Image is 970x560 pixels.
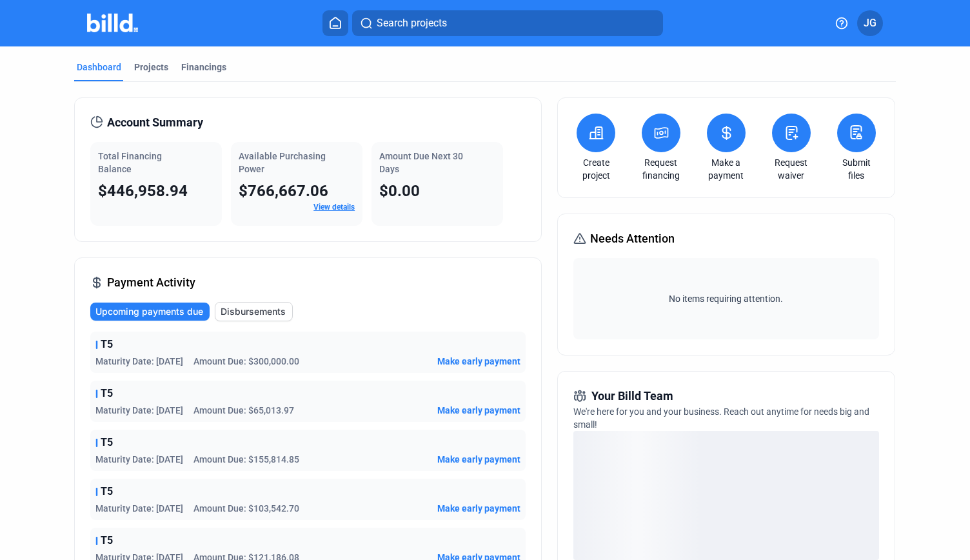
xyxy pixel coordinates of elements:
[591,387,673,405] span: Your Billd Team
[377,15,447,31] span: Search projects
[101,386,113,401] span: T5
[638,156,684,182] a: Request financing
[239,151,326,174] span: Available Purchasing Power
[864,15,876,31] span: JG
[95,404,183,417] span: Maturity Date: [DATE]
[379,182,420,200] span: $0.00
[95,453,183,466] span: Maturity Date: [DATE]
[98,151,162,174] span: Total Financing Balance
[95,355,183,368] span: Maturity Date: [DATE]
[379,151,463,174] span: Amount Due Next 30 Days
[437,502,520,515] button: Make early payment
[95,305,203,318] span: Upcoming payments due
[573,431,879,560] div: loading
[437,404,520,417] button: Make early payment
[107,114,203,132] span: Account Summary
[573,406,869,430] span: We're here for you and your business. Reach out anytime for needs big and small!
[590,230,675,248] span: Needs Attention
[101,484,113,499] span: T5
[579,292,874,305] span: No items requiring attention.
[437,355,520,368] button: Make early payment
[352,10,663,36] button: Search projects
[98,182,188,200] span: $446,958.94
[101,533,113,548] span: T5
[313,203,355,212] a: View details
[704,156,749,182] a: Make a payment
[221,305,286,318] span: Disbursements
[437,453,520,466] button: Make early payment
[193,355,299,368] span: Amount Due: $300,000.00
[101,435,113,450] span: T5
[95,502,183,515] span: Maturity Date: [DATE]
[181,61,226,74] div: Financings
[90,303,210,321] button: Upcoming payments due
[193,404,294,417] span: Amount Due: $65,013.97
[834,156,879,182] a: Submit files
[134,61,168,74] div: Projects
[239,182,328,200] span: $766,667.06
[857,10,883,36] button: JG
[77,61,121,74] div: Dashboard
[193,453,299,466] span: Amount Due: $155,814.85
[107,274,195,292] span: Payment Activity
[573,156,619,182] a: Create project
[193,502,299,515] span: Amount Due: $103,542.70
[215,302,293,321] button: Disbursements
[87,14,138,32] img: Billd Company Logo
[769,156,814,182] a: Request waiver
[101,337,113,352] span: T5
